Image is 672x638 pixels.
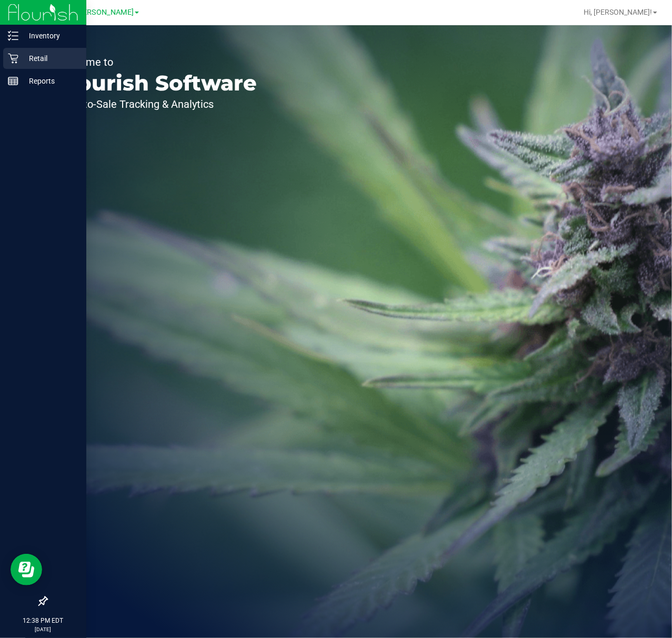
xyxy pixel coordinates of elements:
inline-svg: Retail [8,53,18,64]
p: Retail [18,52,82,65]
p: Inventory [18,29,82,42]
span: Hi, [PERSON_NAME]! [584,8,652,16]
p: Reports [18,75,82,87]
inline-svg: Reports [8,76,18,86]
p: [DATE] [5,625,82,633]
p: 12:38 PM EDT [5,616,82,625]
p: Welcome to [57,57,257,67]
p: Flourish Software [57,73,257,94]
inline-svg: Inventory [8,31,18,41]
span: [PERSON_NAME] [76,8,134,17]
p: Seed-to-Sale Tracking & Analytics [57,99,257,109]
iframe: Resource center [11,554,42,585]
